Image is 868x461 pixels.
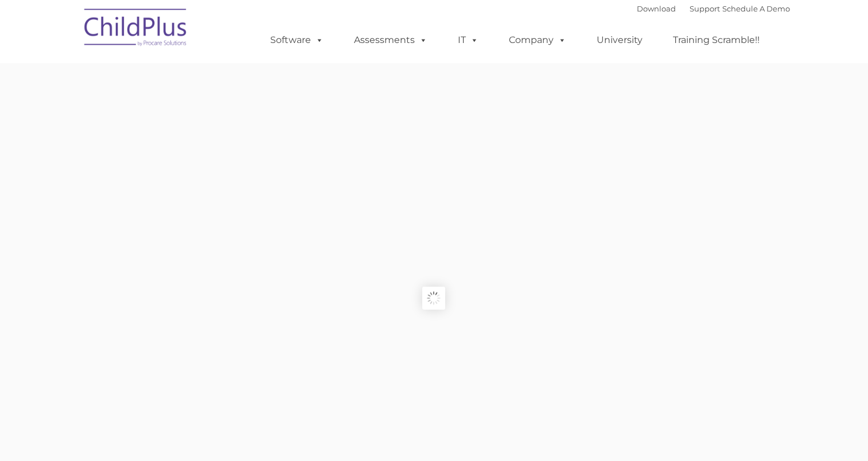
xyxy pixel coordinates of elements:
[661,29,771,52] a: Training Scramble!!
[690,4,720,13] a: Support
[497,29,578,52] a: Company
[637,4,790,13] font: |
[637,4,676,13] a: Download
[259,29,335,52] a: Software
[585,29,654,52] a: University
[79,1,193,58] img: ChildPlus by Procare Solutions
[342,29,439,52] a: Assessments
[446,29,490,52] a: IT
[722,4,790,13] a: Schedule A Demo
